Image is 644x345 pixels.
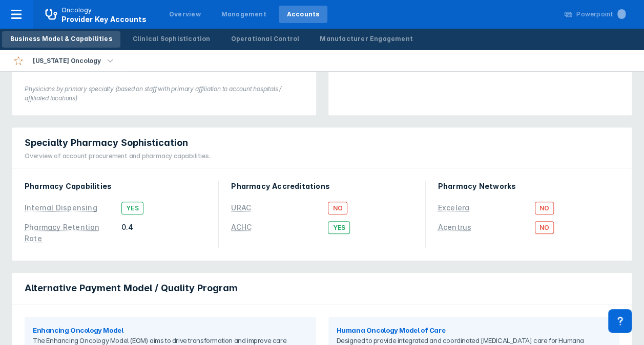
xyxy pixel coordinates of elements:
span: Specialty Pharmacy Sophistication [25,137,188,149]
div: Pharmacy Accreditations [231,181,412,192]
div: Acentrus [438,223,472,231]
div: URAC [231,203,251,212]
span: Yes [328,221,350,234]
div: [US_STATE] Oncology [29,54,105,68]
a: Manufacturer Engagement [311,31,421,48]
a: Accounts [279,6,328,23]
span: Yes [121,202,143,214]
div: Management [221,10,266,19]
span: No [328,202,347,214]
div: Excelera [438,203,470,212]
div: Operational Control [231,34,299,44]
div: Pharmacy Networks [438,181,619,192]
div: Pharmacy Retention Rate [25,223,100,243]
span: No [535,221,554,234]
div: Contact Support [608,309,632,333]
a: Clinical Sophistication [124,31,219,48]
a: Operational Control [222,31,307,48]
span: No [535,202,554,214]
span: Alternative Payment Model / Quality Program [25,282,238,294]
div: Overview [169,10,201,19]
div: Pharmacy Capabilities [25,181,206,192]
div: Enhancing Oncology Model [33,325,308,335]
span: Provider Key Accounts [61,15,147,24]
img: texas-oncology [12,55,25,67]
div: Powerpoint [576,10,626,19]
div: Business Model & Capabilities [10,34,112,44]
a: Management [213,6,275,23]
figcaption: Physicians by primary specialty (based on staff with primary affiliation to account hospitals / a... [25,84,304,103]
div: Humana Oncology Model of Care [337,325,612,335]
div: Overview of account procurement and pharmacy capabilities. [25,152,210,161]
p: Oncology [61,6,92,15]
div: Accounts [287,10,320,19]
a: Business Model & Capabilities [2,31,120,48]
div: ACHC [231,223,252,231]
div: Clinical Sophistication [133,34,211,44]
a: Overview [161,6,209,23]
div: Internal Dispensing [25,203,97,212]
div: 0.4 [121,222,206,244]
div: Manufacturer Engagement [320,34,413,44]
